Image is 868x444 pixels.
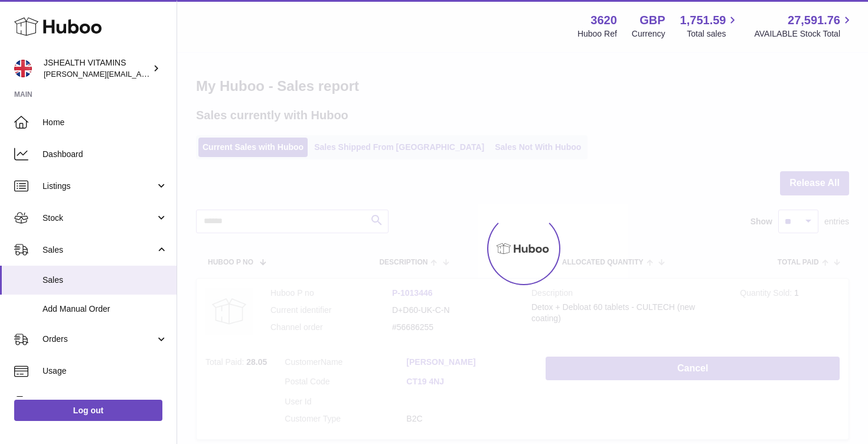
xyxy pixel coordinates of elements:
[43,303,168,315] span: Add Manual Order
[632,28,665,40] div: Currency
[43,365,168,377] span: Usage
[687,28,739,40] span: Total sales
[754,12,854,40] a: 27,591.76 AVAILABLE Stock Total
[43,334,155,345] span: Orders
[14,400,162,421] a: Log out
[44,69,237,79] span: [PERSON_NAME][EMAIL_ADDRESS][DOMAIN_NAME]
[680,12,726,28] span: 1,751.59
[43,213,155,224] span: Stock
[43,181,155,192] span: Listings
[44,57,150,80] div: JSHEALTH VITAMINS
[43,117,168,128] span: Home
[43,149,168,160] span: Dashboard
[754,28,854,40] span: AVAILABLE Stock Total
[43,244,155,256] span: Sales
[577,28,617,40] div: Huboo Ref
[43,275,168,286] span: Sales
[788,12,840,28] span: 27,591.76
[639,12,665,28] strong: GBP
[14,60,32,77] img: francesca@jshealthvitamins.com
[590,12,617,28] strong: 3620
[680,12,740,40] a: 1,751.59 Total sales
